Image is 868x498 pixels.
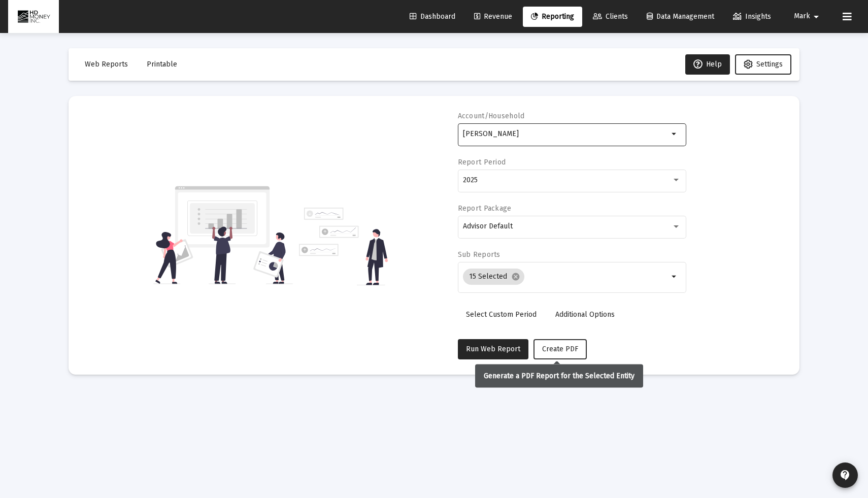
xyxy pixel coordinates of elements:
span: Clients [593,12,628,21]
img: reporting-alt [299,208,388,285]
mat-icon: arrow_drop_down [669,271,681,283]
button: Help [685,54,730,75]
label: Sub Reports [458,250,500,259]
span: Select Custom Period [466,310,537,319]
a: Reporting [523,7,582,27]
label: Account/Household [458,112,525,120]
span: Web Reports [85,60,128,69]
span: Help [693,60,722,69]
mat-icon: cancel [511,272,520,281]
mat-chip-list: Selection [463,267,669,287]
span: Data Management [647,12,714,21]
label: Report Package [458,204,512,213]
a: Insights [725,7,779,27]
button: Run Web Report [458,339,528,359]
mat-chip: 15 Selected [463,269,524,285]
span: Mark [794,12,810,21]
span: Create PDF [542,345,578,353]
button: Web Reports [77,54,136,75]
button: Printable [139,54,185,75]
mat-icon: arrow_drop_down [810,7,822,27]
mat-icon: contact_support [839,469,851,481]
span: Advisor Default [463,222,513,230]
span: Run Web Report [466,345,520,353]
span: Revenue [474,12,512,21]
span: Additional Options [555,310,615,319]
span: Reporting [531,12,574,21]
button: Settings [735,54,791,75]
button: Create PDF [533,339,587,359]
mat-icon: arrow_drop_down [669,128,681,140]
a: Data Management [639,7,722,27]
span: Settings [756,60,783,69]
img: reporting [153,185,293,285]
a: Dashboard [402,7,463,27]
span: Dashboard [410,12,455,21]
a: Clients [585,7,636,27]
a: Revenue [466,7,520,27]
img: Dashboard [16,7,51,27]
button: Mark [782,6,834,26]
span: Printable [147,60,177,69]
span: Insights [733,12,771,21]
input: Search or select an account or household [463,130,669,138]
label: Report Period [458,158,506,167]
span: 2025 [463,176,478,184]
